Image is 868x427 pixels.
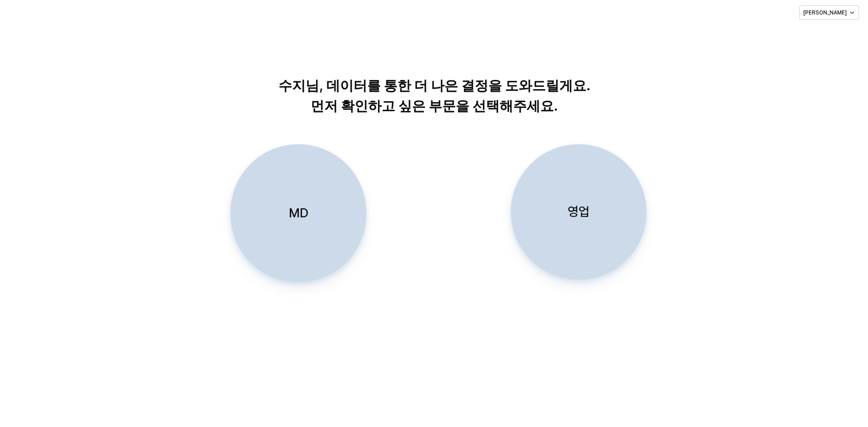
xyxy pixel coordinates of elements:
p: [PERSON_NAME] [803,9,847,16]
p: 영업 [568,203,590,220]
button: 영업 [511,144,646,280]
p: MD [289,205,308,221]
button: [PERSON_NAME] [799,5,859,20]
p: 수지님, 데이터를 통한 더 나은 결정을 도와드릴게요. 먼저 확인하고 싶은 부문을 선택해주세요. [203,75,665,116]
button: MD [231,144,366,282]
